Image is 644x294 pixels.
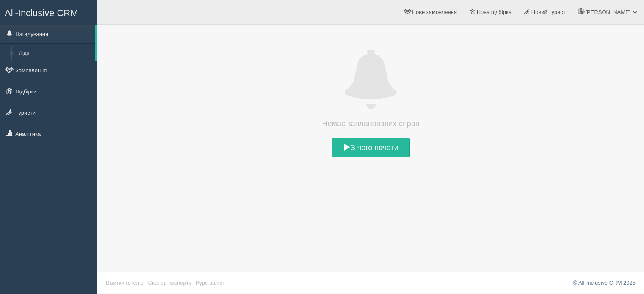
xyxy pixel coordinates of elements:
a: © All-Inclusive CRM 2025 [573,280,636,286]
a: Ліди [15,46,95,61]
a: Сканер паспорту [148,280,191,286]
a: All-Inclusive CRM [0,0,97,24]
a: Курс валют [196,280,225,286]
span: Нова підбірка [477,9,512,15]
span: Новий турист [531,9,566,15]
a: З чого почати [332,138,410,157]
span: · [145,280,146,286]
span: Нове замовлення [412,9,457,15]
span: [PERSON_NAME] [585,9,630,15]
h4: Немає запланованих справ [307,118,434,129]
span: All-Inclusive CRM [5,8,78,18]
span: · [193,280,195,286]
a: Візитки готелів [106,280,144,286]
